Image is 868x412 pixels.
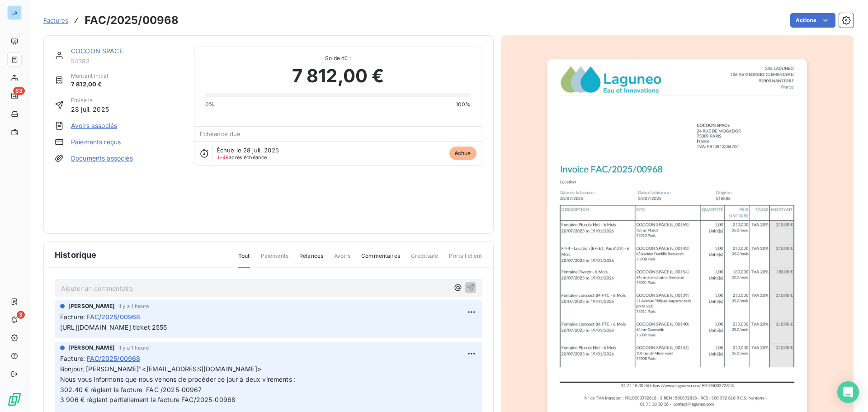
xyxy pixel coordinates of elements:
span: Portail client [449,252,482,267]
div: Open Intercom Messenger [837,381,859,403]
span: Échue le 28 juil. 2025 [217,147,279,154]
span: 28 juil. 2025 [71,104,109,114]
span: 100% [456,100,471,109]
span: Facture : [60,312,85,322]
span: Avoirs [334,252,350,267]
img: Logo LeanPay [7,392,22,407]
a: Documents associés [71,154,133,163]
span: Nous vous informons que nous venons de procéder ce jour à deux virements : [60,375,296,383]
a: Avoirs associés [71,121,117,130]
span: Creditsafe [411,252,439,267]
span: Tout [238,252,250,268]
span: [PERSON_NAME] [68,344,115,352]
span: 7 812,00 € [71,80,108,89]
span: J+49 [217,154,229,161]
span: 3 906 € réglant partiellement la facture FAC/2025-00968 [60,396,236,403]
h3: FAC/2025/00968 [85,12,179,28]
span: Émise le [71,96,109,104]
span: 0% [205,100,214,109]
span: Solde dû : [205,54,471,62]
a: COCOON SPACE [71,47,123,55]
span: il y a 1 heure [118,345,149,350]
a: Paiements reçus [71,137,121,147]
span: 54383 [71,57,183,65]
span: échue [449,147,476,160]
span: 63 [13,87,25,95]
span: Historique [55,249,97,261]
span: il y a 1 heure [118,303,149,309]
span: FAC/2025/00968 [87,354,140,363]
span: [URL][DOMAIN_NAME] ticket 2555 [60,323,167,331]
span: 7 812,00 € [292,62,384,90]
span: Paiements [261,252,288,267]
span: 3 [17,311,25,319]
span: 302.40 € réglant la facture FAC /2025-00967 [60,386,202,393]
span: Relances [299,252,323,267]
span: Commentaires [361,252,400,267]
span: Facture : [60,354,85,363]
span: Montant initial [71,72,108,80]
span: après échéance [217,155,267,160]
button: Actions [790,13,835,28]
div: LA [7,5,22,20]
a: Factures [43,16,68,25]
span: Bonjour, [PERSON_NAME]"<[EMAIL_ADDRESS][DOMAIN_NAME]> [60,365,261,373]
span: Échéance due [200,130,241,137]
span: [PERSON_NAME] [68,302,115,310]
span: Factures [43,17,68,24]
span: FAC/2025/00968 [87,312,140,322]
